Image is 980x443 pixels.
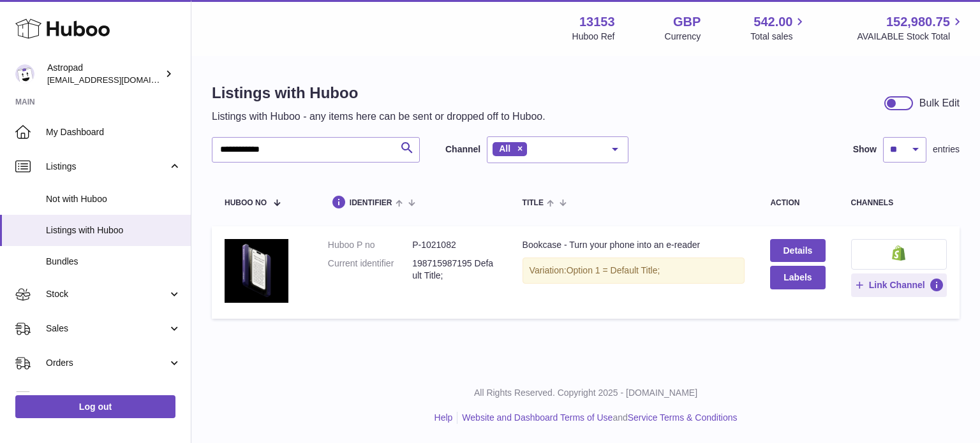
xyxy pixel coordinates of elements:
div: Huboo Ref [572,31,615,43]
span: Total sales [750,31,807,43]
a: Log out [15,395,175,418]
a: Website and Dashboard Terms of Use [462,412,612,423]
span: 542.00 [754,13,792,31]
span: Listings with Huboo [46,224,181,236]
span: Link Channel [869,279,925,291]
strong: 13153 [579,13,615,31]
div: Bookcase - Turn your phone into an e-reader [523,239,745,251]
a: 152,980.75 AVAILABLE Stock Total [857,13,965,43]
p: Listings with Huboo - any items here can be sent or dropped off to Huboo. [212,110,546,124]
span: Not with Huboo [46,193,181,205]
dd: 198715987195 Default Title; [412,258,496,282]
span: identifier [350,199,392,207]
dt: Current identifier [328,258,412,282]
a: 542.00 Total sales [750,13,807,43]
div: Bulk Edit [919,96,960,110]
span: Listings [46,161,168,173]
img: shopify-small.png [892,245,905,261]
span: Option 1 = Default Title; [567,265,660,275]
span: AVAILABLE Stock Total [857,31,965,43]
span: title [523,199,544,207]
button: Link Channel [851,273,947,296]
span: entries [933,143,960,156]
img: internalAdmin-13153@internal.huboo.com [15,64,34,84]
span: Bundles [46,256,181,268]
a: Details [770,239,825,262]
span: Stock [46,288,168,300]
span: My Dashboard [46,126,181,138]
span: [EMAIL_ADDRESS][DOMAIN_NAME] [47,75,188,85]
a: Help [434,412,453,423]
label: Channel [445,143,480,156]
span: Huboo no [225,199,267,207]
span: Usage [46,391,181,403]
div: Variation: [523,258,745,284]
span: Sales [46,323,168,335]
a: Service Terms & Conditions [628,412,738,423]
h1: Listings with Huboo [212,83,546,103]
div: action [770,199,825,207]
strong: GBP [673,13,701,31]
button: Labels [770,266,825,289]
p: All Rights Reserved. Copyright 2025 - [DOMAIN_NAME] [202,387,970,399]
dt: Huboo P no [328,239,412,251]
span: Orders [46,357,168,369]
li: and [457,412,737,424]
div: channels [851,199,947,207]
div: Currency [665,31,701,43]
span: All [499,143,510,154]
dd: P-1021082 [412,239,496,251]
label: Show [853,143,877,156]
div: Astropad [47,62,162,86]
span: 152,980.75 [886,13,950,31]
img: Bookcase - Turn your phone into an e-reader [225,239,288,303]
